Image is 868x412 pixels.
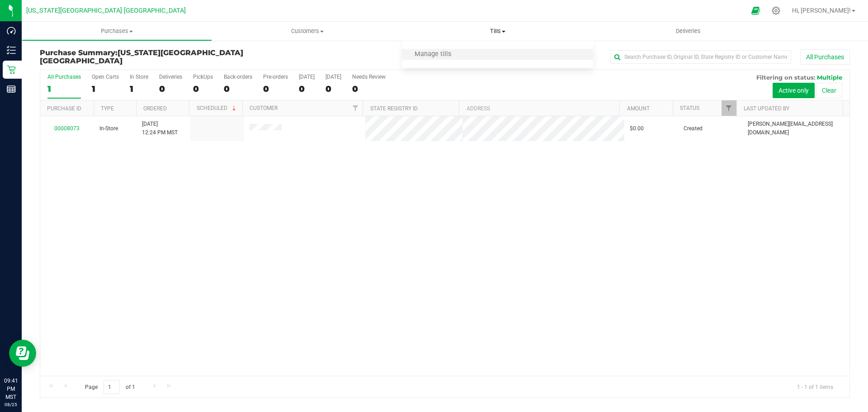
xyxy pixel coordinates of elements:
div: Pre-orders [263,74,288,80]
inline-svg: Retail [7,65,16,74]
div: 0 [224,84,252,94]
span: Tills [402,27,593,35]
span: 1 - 1 of 1 items [790,380,840,393]
a: Ordered [143,105,167,112]
a: Tills Manage tills [402,22,593,41]
span: [DATE] 12:24 PM MST [142,120,178,137]
div: In Store [130,74,148,80]
a: Filter [348,100,363,116]
p: 08/25 [4,401,18,408]
span: $0.00 [630,124,644,133]
a: Amount [627,105,650,112]
inline-svg: Reports [7,85,16,94]
a: Customer [250,105,278,111]
div: All Purchases [47,74,81,80]
a: Deliveries [593,22,783,41]
span: Hi, [PERSON_NAME]! [792,7,851,14]
button: Clear [816,83,842,98]
div: PickUps [193,74,213,80]
span: Manage tills [402,51,463,58]
a: Type [101,105,114,112]
div: Open Carts [92,74,119,80]
div: Back-orders [224,74,252,80]
div: 1 [92,84,119,94]
div: 1 [130,84,148,94]
input: Search Purchase ID, Original ID, State Registry ID or Customer Name... [610,50,791,64]
a: Purchase ID [47,105,81,112]
div: Needs Review [352,74,386,80]
span: In-Store [99,124,118,133]
inline-svg: Inventory [7,46,16,55]
div: 1 [47,84,81,94]
iframe: Resource center [9,340,36,367]
span: Customers [212,27,402,35]
span: [US_STATE][GEOGRAPHIC_DATA] [GEOGRAPHIC_DATA] [26,7,186,14]
input: 1 [104,380,120,394]
div: 0 [352,84,386,94]
span: Multiple [817,74,842,81]
div: Manage settings [770,6,782,15]
div: 0 [263,84,288,94]
button: Active only [773,83,815,98]
a: Filter [722,100,736,116]
a: Last Updated By [744,105,789,112]
th: Address [459,100,619,116]
span: Purchases [22,27,212,35]
a: Status [680,105,699,111]
a: Scheduled [197,105,238,111]
div: Deliveries [159,74,182,80]
a: Purchases [22,22,212,41]
div: [DATE] [299,74,315,80]
span: Created [684,124,703,133]
div: 0 [299,84,315,94]
a: Customers [212,22,402,41]
inline-svg: Dashboard [7,26,16,35]
div: [DATE] [325,74,341,80]
h3: Purchase Summary: [40,49,310,65]
a: State Registry ID [370,105,418,112]
span: [US_STATE][GEOGRAPHIC_DATA] [GEOGRAPHIC_DATA] [40,48,243,65]
button: All Purchases [800,49,850,65]
span: Deliveries [664,27,713,35]
div: 0 [325,84,341,94]
span: [PERSON_NAME][EMAIL_ADDRESS][DOMAIN_NAME] [748,120,844,137]
div: 0 [159,84,182,94]
span: Open Ecommerce Menu [745,2,766,19]
span: Page of 1 [77,380,142,394]
a: 00008073 [54,125,80,132]
div: 0 [193,84,213,94]
span: Filtering on status: [756,74,815,81]
p: 09:41 PM MST [4,377,18,401]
